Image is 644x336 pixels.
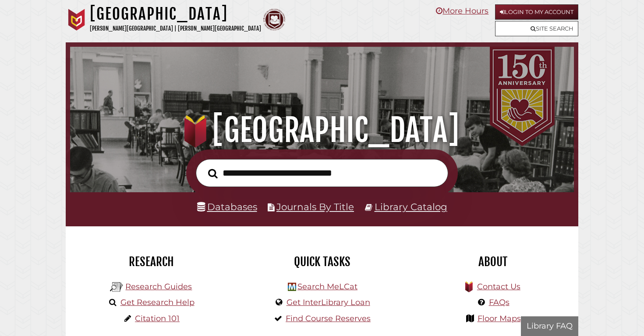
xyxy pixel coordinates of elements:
[478,314,521,323] a: Floor Maps
[414,254,572,269] h2: About
[72,254,230,269] h2: Research
[276,201,354,212] a: Journals By Title
[436,6,488,16] a: More Hours
[495,21,578,36] a: Site Search
[120,298,195,307] a: Get Research Help
[66,9,88,31] img: Calvin University
[197,201,257,212] a: Databases
[286,314,371,323] a: Find Course Reserves
[243,254,401,269] h2: Quick Tasks
[90,24,261,34] p: [PERSON_NAME][GEOGRAPHIC_DATA] | [PERSON_NAME][GEOGRAPHIC_DATA]
[297,282,357,291] a: Search MeLCat
[288,283,296,291] img: Hekman Library Logo
[110,281,123,294] img: Hekman Library Logo
[263,9,285,31] img: Calvin Theological Seminary
[375,201,447,212] a: Library Catalog
[135,314,180,323] a: Citation 101
[80,111,564,149] h1: [GEOGRAPHIC_DATA]
[204,166,222,181] button: Search
[495,4,578,20] a: Login to My Account
[489,298,510,307] a: FAQs
[477,282,520,291] a: Contact Us
[125,282,192,291] a: Research Guides
[287,298,370,307] a: Get InterLibrary Loan
[90,4,261,24] h1: [GEOGRAPHIC_DATA]
[208,168,218,179] i: Search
